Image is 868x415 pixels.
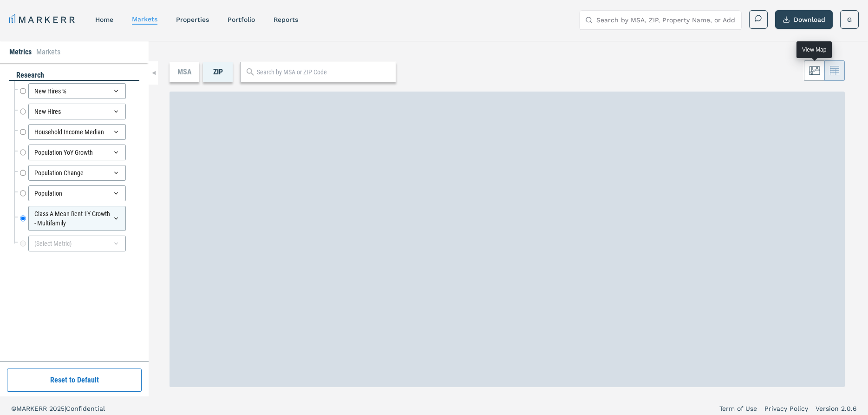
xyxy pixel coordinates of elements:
div: MSA [170,62,199,82]
a: Portfolio [228,16,255,23]
div: Class A Mean Rent 1Y Growth - Multifamily [28,206,126,231]
div: New Hires [28,104,126,119]
button: G [840,10,859,29]
div: Household Income Median [28,124,126,140]
a: Privacy Policy [764,404,808,413]
input: Search by MSA or ZIP Code [257,67,391,77]
span: 2025 | [49,405,66,412]
div: Population Change [28,165,126,181]
div: View Map [802,45,826,54]
div: (Select Metric) [28,236,126,251]
span: G [847,15,852,24]
div: Population [28,185,126,201]
a: home [95,16,113,23]
a: markets [132,15,157,23]
div: Population YoY Growth [28,145,126,160]
div: New Hires % [28,83,126,99]
a: Term of Use [719,404,757,413]
a: Version 2.0.6 [816,404,857,413]
span: © [11,405,16,412]
button: Download [775,10,833,29]
button: Reset to Default [7,369,142,392]
a: MARKERR [9,13,77,26]
li: Markets [36,46,60,58]
a: reports [274,16,298,23]
li: Metrics [9,46,32,58]
span: Confidential [66,405,105,412]
span: MARKERR [16,405,49,412]
div: ZIP [203,62,233,82]
div: research [9,70,139,81]
input: Search by MSA, ZIP, Property Name, or Address [596,11,736,29]
a: properties [176,16,209,23]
